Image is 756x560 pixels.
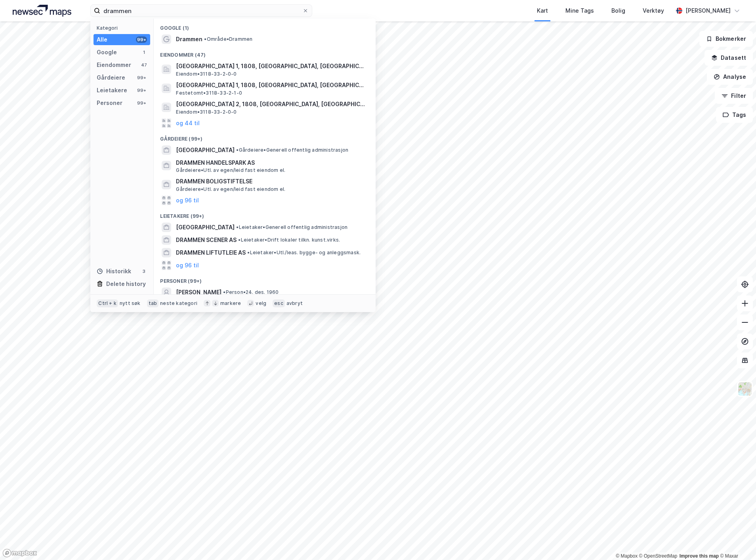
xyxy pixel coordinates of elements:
[154,46,376,60] div: Eiendommer (47)
[136,87,147,93] div: 99+
[223,289,225,295] span: •
[154,207,376,221] div: Leietakere (99+)
[97,267,131,276] div: Historikk
[685,6,731,15] div: [PERSON_NAME]
[97,60,131,70] div: Eiendommer
[176,158,366,168] span: DRAMMEN HANDELSPARK AS
[141,49,147,55] div: 1
[176,248,246,257] span: DRAMMEN LIFTUTLEIE AS
[176,235,237,245] span: DRAMMEN SCENER AS
[120,300,141,307] div: nytt søk
[141,268,147,274] div: 3
[154,19,376,33] div: Google (1)
[247,250,250,255] span: •
[716,522,756,560] iframe: Chat Widget
[176,80,366,90] span: [GEOGRAPHIC_DATA] 1, 1808, [GEOGRAPHIC_DATA], [GEOGRAPHIC_DATA]
[537,6,548,15] div: Kart
[236,224,239,230] span: •
[176,145,235,155] span: [GEOGRAPHIC_DATA]
[136,74,147,81] div: 99+
[236,147,348,153] span: Gårdeiere • Generell offentlig administrasjon
[136,100,147,106] div: 99+
[97,73,125,82] div: Gårdeiere
[97,35,107,44] div: Alle
[176,109,237,115] span: Eiendom • 3118-33-2-0-0
[141,62,147,68] div: 47
[176,118,200,128] button: og 44 til
[13,5,71,17] img: logo.a4113a55bc3d86da70a041830d287a7e.svg
[204,36,252,42] span: Område • Drammen
[236,224,347,230] span: Leietaker • Generell offentlig administrasjon
[106,279,146,289] div: Delete history
[611,6,625,15] div: Bolig
[176,261,199,270] button: og 96 til
[97,25,150,31] div: Kategori
[176,90,242,96] span: Festetomt • 3118-33-2-1-0
[238,237,340,243] span: Leietaker • Drift lokaler tilkn. kunst.virks.
[238,237,241,243] span: •
[716,107,753,123] button: Tags
[154,272,376,286] div: Personer (99+)
[176,99,366,109] span: [GEOGRAPHIC_DATA] 2, 1808, [GEOGRAPHIC_DATA], [GEOGRAPHIC_DATA]
[160,300,197,307] div: neste kategori
[256,300,266,307] div: velg
[680,553,719,559] a: Improve this map
[176,71,237,77] span: Eiendom • 3118-33-2-0-0
[273,299,285,307] div: esc
[154,130,376,144] div: Gårdeiere (99+)
[247,250,361,256] span: Leietaker • Utl./leas. bygge- og anleggsmask.
[716,522,756,560] div: Kontrollprogram for chat
[176,196,199,205] button: og 96 til
[616,553,638,559] a: Mapbox
[176,288,221,297] span: [PERSON_NAME]
[699,31,753,47] button: Bokmerker
[286,300,303,307] div: avbryt
[204,36,206,42] span: •
[639,553,678,559] a: OpenStreetMap
[176,223,235,232] span: [GEOGRAPHIC_DATA]
[97,299,118,307] div: Ctrl + k
[176,34,202,44] span: Drammen
[147,299,159,307] div: tab
[176,167,285,173] span: Gårdeiere • Utl. av egen/leid fast eiendom el.
[97,98,122,108] div: Personer
[176,186,285,192] span: Gårdeiere • Utl. av egen/leid fast eiendom el.
[176,177,366,186] span: DRAMMEN BOLIGSTIFTELSE
[220,300,241,307] div: markere
[136,36,147,43] div: 99+
[236,147,239,153] span: •
[565,6,594,15] div: Mine Tags
[643,6,664,15] div: Verktøy
[176,61,366,71] span: [GEOGRAPHIC_DATA] 1, 1808, [GEOGRAPHIC_DATA], [GEOGRAPHIC_DATA]
[223,289,279,295] span: Person • 24. des. 1960
[704,50,753,66] button: Datasett
[715,88,753,104] button: Filter
[707,69,753,85] button: Analyse
[100,5,302,17] input: Søk på adresse, matrikkel, gårdeiere, leietakere eller personer
[737,381,752,396] img: Z
[97,86,127,95] div: Leietakere
[2,549,37,558] a: Mapbox homepage
[97,48,117,57] div: Google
